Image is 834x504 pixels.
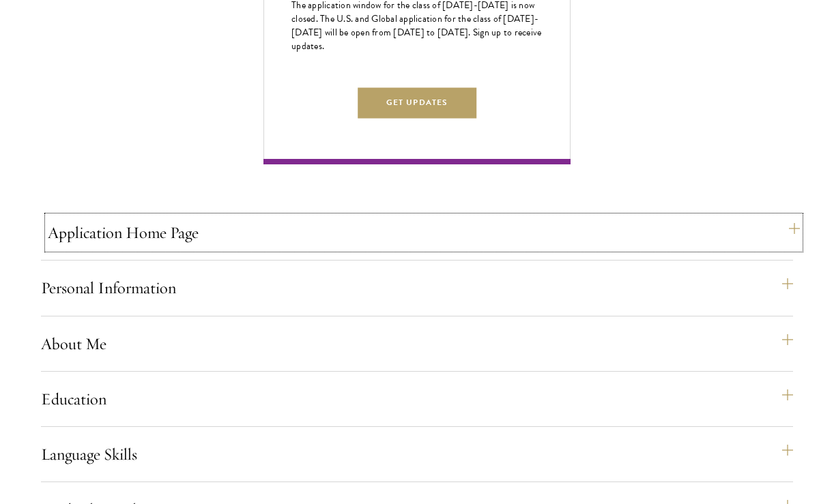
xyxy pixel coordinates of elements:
button: Application Home Page [48,216,800,249]
button: Personal Information [41,271,793,304]
button: About Me [41,327,793,360]
button: Language Skills [41,438,793,471]
button: Get Updates [358,87,476,118]
button: Education [41,383,793,415]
